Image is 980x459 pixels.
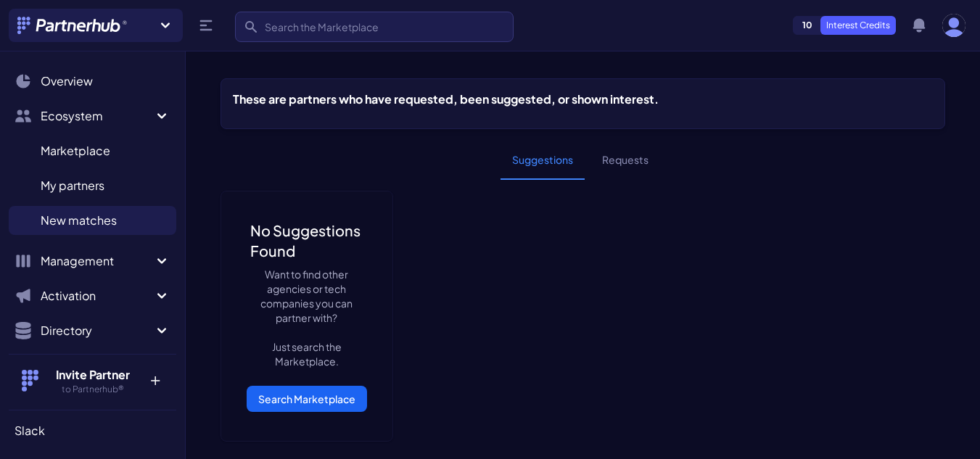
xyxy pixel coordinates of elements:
button: Directory [9,316,176,345]
span: Marketplace [41,142,110,160]
span: Overview [41,73,93,90]
h5: These are partners who have requested, been suggested, or shown interest. [233,91,659,108]
button: Suggestions [501,141,585,180]
input: Search the Marketplace [235,12,514,42]
button: Invite Partner to Partnerhub® + [9,354,176,407]
a: Search Marketplace [247,386,367,412]
h5: to Partnerhub® [46,384,139,395]
p: Interest Credits [820,16,896,35]
h4: Invite Partner [46,366,139,384]
span: 10 [794,17,821,34]
button: Requests [590,141,660,180]
a: Overview [9,67,176,96]
button: Management [9,247,176,276]
span: My partners [41,177,104,194]
a: My partners [9,171,176,200]
a: 10Interest Credits [793,16,896,35]
span: Management [41,252,153,270]
button: Activation [9,281,176,310]
a: Slack [9,416,176,445]
p: + [139,366,170,389]
span: Slack [15,422,45,439]
img: Partnerhub® Logo [17,17,128,34]
img: user photo [942,14,965,37]
a: New matches [9,206,176,235]
p: Want to find other agencies or tech companies you can partner with? Just search the Marketplace. [250,267,363,368]
a: Marketplace [9,136,176,165]
span: Activation [41,287,153,305]
button: Ecosystem [9,102,176,131]
span: Ecosystem [41,107,153,125]
a: No Suggestions Found [250,220,363,261]
span: Directory [41,322,153,339]
span: New matches [41,212,117,229]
